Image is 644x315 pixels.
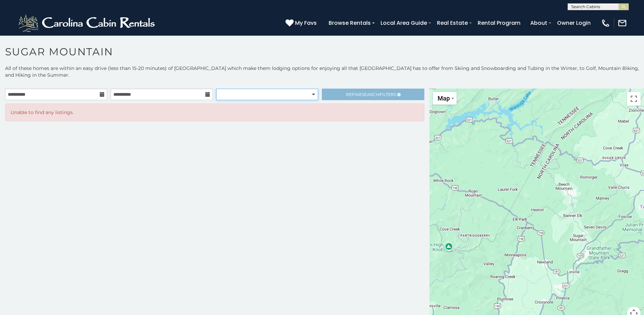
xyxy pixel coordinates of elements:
[325,17,374,29] a: Browse Rentals
[474,17,524,29] a: Rental Program
[627,92,641,106] button: Toggle fullscreen view
[286,19,318,27] a: My Favs
[438,95,450,102] span: Map
[17,13,158,33] img: White-1-2.png
[11,109,419,116] p: Unable to find any listings.
[527,17,551,29] a: About
[322,89,424,100] a: RefineSearchFilters
[377,17,430,29] a: Local Area Guide
[346,92,396,97] span: Refine Filters
[433,92,457,105] button: Change map style
[601,18,610,28] img: phone-regular-white.png
[554,17,594,29] a: Owner Login
[295,19,317,27] span: My Favs
[362,92,380,97] span: Search
[618,18,627,28] img: mail-regular-white.png
[434,17,471,29] a: Real Estate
